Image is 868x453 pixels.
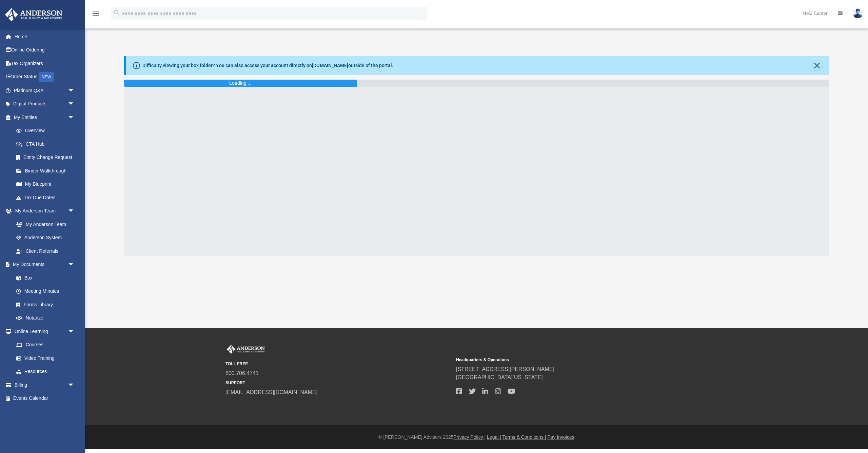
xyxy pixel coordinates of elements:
a: Tax Due Dates [9,191,85,204]
div: © [PERSON_NAME] Advisors 2025 [85,434,868,441]
a: Billingarrow_drop_down [5,378,85,392]
span: arrow_drop_down [68,204,81,218]
i: search [113,9,121,17]
a: My Anderson Teamarrow_drop_down [5,204,81,218]
a: Binder Walkthrough [9,164,85,178]
button: Close [812,61,822,70]
a: Platinum Q&Aarrow_drop_down [5,84,85,97]
a: My Documentsarrow_drop_down [5,258,81,271]
a: Tax Organizers [5,57,85,70]
a: Pay Invoices [547,434,574,440]
a: 800.706.4741 [225,370,259,376]
a: Order StatusNEW [5,70,85,84]
a: [EMAIL_ADDRESS][DOMAIN_NAME] [225,389,317,395]
a: Digital Productsarrow_drop_down [5,97,85,111]
span: arrow_drop_down [68,258,81,272]
a: Online Learningarrow_drop_down [5,325,81,338]
i: menu [92,9,100,18]
a: Overview [9,124,85,138]
a: My Entitiesarrow_drop_down [5,110,85,124]
a: CTA Hub [9,137,85,151]
a: [DOMAIN_NAME] [312,63,348,68]
small: TOLL FREE [225,361,451,367]
a: [GEOGRAPHIC_DATA][US_STATE] [456,374,543,380]
a: Notarize [9,311,81,325]
a: Privacy Policy | [454,434,486,440]
img: User Pic [853,8,863,18]
span: arrow_drop_down [68,97,81,111]
span: arrow_drop_down [68,110,81,124]
span: arrow_drop_down [68,325,81,338]
a: [STREET_ADDRESS][PERSON_NAME] [456,366,554,372]
a: Events Calendar [5,392,85,405]
small: Headquarters & Operations [456,357,682,363]
a: Anderson System [9,231,81,245]
a: Home [5,30,85,43]
a: Entity Change Request [9,151,85,164]
a: Box [9,271,78,285]
a: My Blueprint [9,178,81,191]
a: Resources [9,365,81,378]
a: Forms Library [9,298,78,311]
a: Client Referrals [9,244,81,258]
small: SUPPORT [225,380,451,386]
a: menu [92,13,100,18]
div: Loading ... [229,80,252,87]
a: Terms & Conditions | [502,434,546,440]
a: Legal | [487,434,501,440]
div: NEW [39,72,54,82]
a: Online Ordering [5,43,85,57]
img: Anderson Advisors Platinum Portal [3,8,64,21]
img: Anderson Advisors Platinum Portal [225,345,266,354]
a: Meeting Minutes [9,285,81,298]
span: arrow_drop_down [68,378,81,392]
a: Video Training [9,351,78,365]
a: My Anderson Team [9,218,78,231]
div: Difficulty viewing your box folder? You can also access your account directly on outside of the p... [142,62,393,69]
span: arrow_drop_down [68,84,81,98]
a: Courses [9,338,81,352]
